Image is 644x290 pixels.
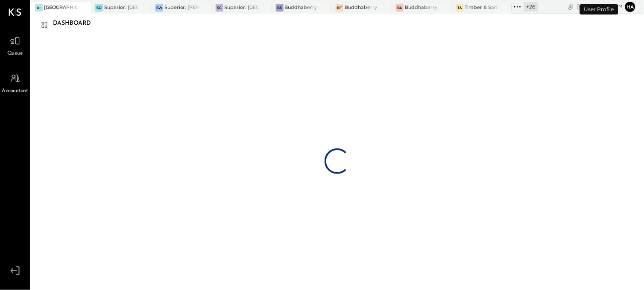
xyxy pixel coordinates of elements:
div: SC [216,4,223,12]
div: User Profile [580,4,618,14]
div: Buddhaberry Food Truck [345,4,379,11]
div: Superior: [GEOGRAPHIC_DATA] [225,4,259,11]
button: Ha [625,2,635,12]
span: Queue [7,50,23,58]
div: Timber & Salt (Pacific Dining CA1 LLC) [465,4,499,11]
span: Accountant [2,87,28,95]
div: SO [95,4,103,12]
div: Buddhaberry Southampton [285,4,319,11]
div: SW [155,4,163,12]
div: Buddhaberry [405,4,437,11]
div: + 26 [524,2,538,12]
div: Superior: [GEOGRAPHIC_DATA] [104,4,138,11]
div: T& [456,4,464,12]
div: Superior: [PERSON_NAME] [164,4,199,11]
div: A– [35,4,43,12]
div: Dashboard [53,17,100,30]
div: BS [276,4,284,12]
div: [GEOGRAPHIC_DATA] – [GEOGRAPHIC_DATA] [44,4,78,11]
a: Queue [0,33,29,58]
a: Accountant [0,70,29,95]
span: pm [616,3,623,9]
span: 4 : 28 [597,3,615,11]
div: Bu [396,4,404,12]
div: BF [336,4,343,12]
div: [DATE] [577,3,623,11]
div: copy link [567,2,575,11]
